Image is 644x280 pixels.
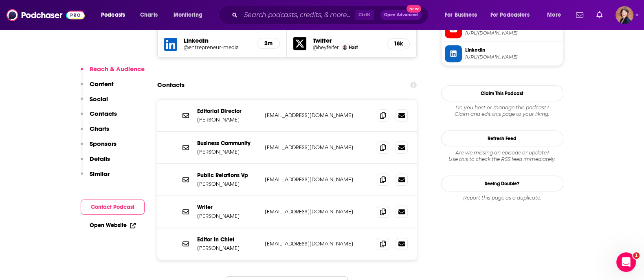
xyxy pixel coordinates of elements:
[81,110,117,125] button: Contacts
[343,45,347,50] img: Jason Feifer
[197,213,258,219] p: [PERSON_NAME]
[265,240,371,247] p: [EMAIL_ADDRESS][DOMAIN_NAME]
[90,65,145,73] p: Reach & Audience
[264,40,273,47] h5: 2m
[197,245,258,252] p: [PERSON_NAME]
[90,170,110,178] p: Similar
[197,180,258,187] p: [PERSON_NAME]
[265,176,371,183] p: [EMAIL_ADDRESS][DOMAIN_NAME]
[157,77,185,93] h2: Contacts
[140,9,158,21] span: Charts
[90,80,114,88] p: Content
[439,9,487,22] button: open menu
[81,65,145,80] button: Reach & Audience
[90,95,108,103] p: Social
[90,155,110,163] p: Details
[101,9,125,21] span: Podcasts
[184,44,251,50] a: @entrepreneur-media
[394,40,403,47] h5: 18k
[241,9,355,22] input: Search podcasts, credits, & more...
[90,125,109,132] p: Charts
[380,10,422,20] button: Open AdvancedNew
[465,30,560,36] span: https://www.youtube.com/@entrepreneur
[349,45,358,50] span: Host
[184,37,251,44] h5: LinkedIn
[265,144,371,151] p: [EMAIL_ADDRESS][DOMAIN_NAME]
[573,8,587,22] a: Show notifications dropdown
[441,150,563,163] div: Are we missing an episode or update? Use this to check the RSS feed immediately.
[593,8,606,22] a: Show notifications dropdown
[197,172,258,179] p: Public Relations Vp
[465,46,560,54] span: Linkedin
[197,116,258,123] p: [PERSON_NAME]
[547,9,561,21] span: More
[197,108,258,115] p: Editorial Director
[81,200,145,215] button: Contact Podcast
[541,9,571,22] button: open menu
[615,6,633,24] img: User Profile
[355,10,374,20] span: Ctrl K
[441,104,563,117] div: Claim and edit this page to your liking.
[615,6,633,24] span: Logged in as alafair66639
[226,6,436,24] div: Search podcasts, credits, & more...
[265,208,371,215] p: [EMAIL_ADDRESS][DOMAIN_NAME]
[313,37,380,44] h5: Twitter
[265,112,371,119] p: [EMAIL_ADDRESS][DOMAIN_NAME]
[95,9,136,22] button: open menu
[90,110,117,117] p: Contacts
[90,140,116,148] p: Sponsors
[197,204,258,211] p: Writer
[81,140,116,155] button: Sponsors
[445,9,477,21] span: For Business
[384,13,418,17] span: Open Advanced
[90,222,136,229] a: Open Website
[197,236,258,243] p: Editor In Chief
[197,148,258,155] p: [PERSON_NAME]
[615,6,633,24] button: Show profile menu
[81,125,109,140] button: Charts
[490,9,530,21] span: For Podcasters
[81,80,114,95] button: Content
[465,54,560,60] span: https://www.linkedin.com/company/entrepreneur-media
[407,5,421,13] span: New
[197,140,258,147] p: Business Community
[135,9,163,22] a: Charts
[7,7,85,23] img: Podchaser - Follow, Share and Rate Podcasts
[174,9,202,21] span: Monitoring
[81,170,110,185] button: Similar
[168,9,213,22] button: open menu
[81,95,108,110] button: Social
[633,252,640,259] span: 1
[441,104,563,111] span: Do you host or manage this podcast?
[441,130,563,146] button: Refresh Feed
[81,155,110,170] button: Details
[441,176,563,191] a: Seeing Double?
[445,45,560,62] a: Linkedin[URL][DOMAIN_NAME]
[441,85,563,101] button: Claim This Podcast
[485,9,541,22] button: open menu
[441,195,563,201] div: Report this page as a duplicate.
[616,252,636,272] iframe: Intercom live chat
[313,44,339,50] a: @heyfeifer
